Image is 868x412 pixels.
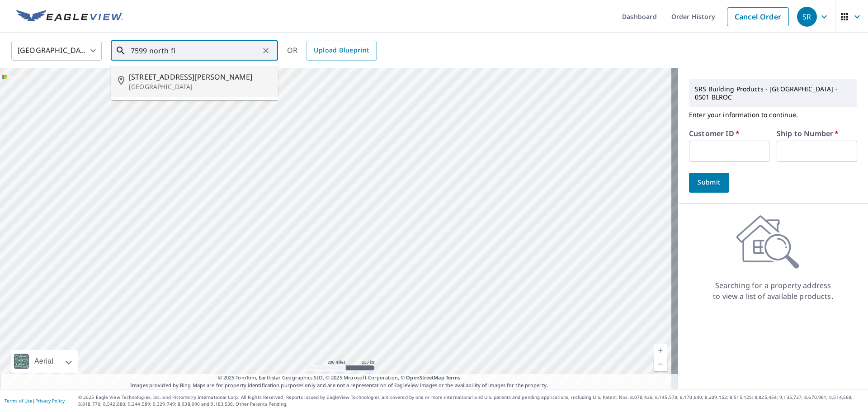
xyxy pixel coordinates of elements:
p: [GEOGRAPHIC_DATA] [129,82,271,91]
p: Enter your information to continue. [689,107,857,123]
a: Current Level 5, Zoom In [654,344,667,357]
a: Current Level 5, Zoom Out [654,357,667,371]
div: Aerial [11,350,78,373]
div: SR [797,7,817,27]
a: Cancel Order [727,7,789,26]
p: | [5,398,65,403]
span: © 2025 TomTom, Earthstar Geographics SIO, © 2025 Microsoft Corporation, © [218,374,461,382]
a: Upload Blueprint [307,41,376,61]
div: [GEOGRAPHIC_DATA] [11,38,102,63]
div: OR [287,41,377,61]
p: SRS Building Products - [GEOGRAPHIC_DATA] - 0501 BLROC [691,81,855,105]
p: © 2025 Eagle View Technologies, Inc. and Pictometry International Corp. All Rights Reserved. Repo... [78,394,863,407]
button: Submit [689,173,729,193]
a: Terms [446,374,461,381]
span: Upload Blueprint [314,45,369,56]
label: Ship to Number [777,130,839,137]
span: [STREET_ADDRESS][PERSON_NAME] [129,71,271,82]
button: Clear [259,44,272,57]
div: Aerial [32,350,56,373]
label: Customer ID [689,130,740,137]
input: Search by address or latitude-longitude [131,38,259,63]
a: Privacy Policy [35,398,65,404]
img: EV Logo [16,10,123,24]
span: Submit [696,177,722,188]
p: Searching for a property address to view a list of available products. [712,280,834,302]
a: Terms of Use [5,398,33,404]
a: OpenStreetMap [406,374,444,381]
